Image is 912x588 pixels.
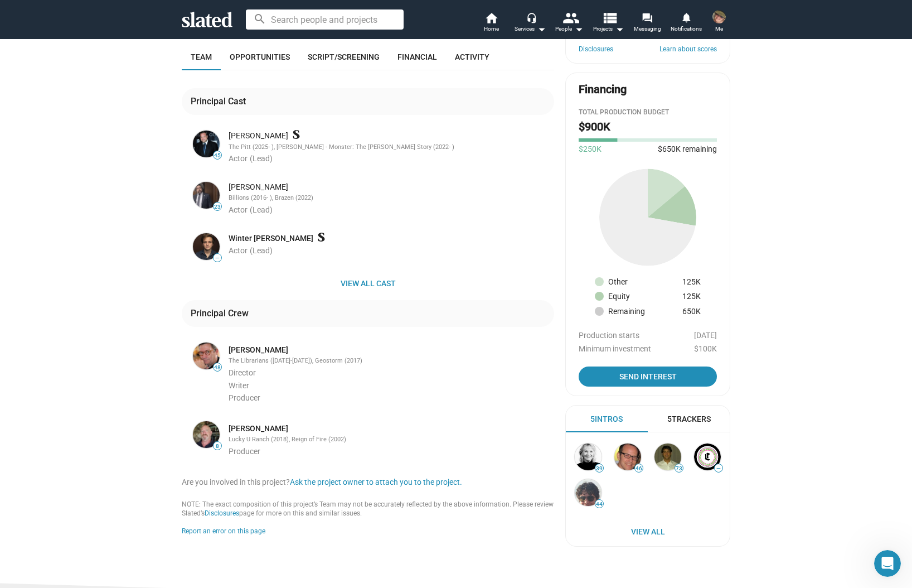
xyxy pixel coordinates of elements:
div: Operator says… [9,288,214,324]
img: Tiffany Jelke [712,10,726,23]
a: Activity [446,44,498,70]
a: Opportunities [221,44,299,70]
span: Actor [229,246,248,255]
button: Projects [589,11,628,36]
mat-icon: headset_mic [526,12,536,22]
a: Team [182,44,221,70]
mat-icon: notifications [681,12,691,22]
a: Winter [PERSON_NAME] [229,233,313,244]
span: Producer [229,447,260,456]
span: 125K [682,277,701,286]
span: Minimum investment [579,344,651,353]
a: Learn about scores [659,45,717,54]
span: Writer [229,381,249,390]
span: amazing [135,339,145,349]
span: Actor [229,205,248,214]
span: [DATE] [694,331,717,340]
div: 5 Intros [590,414,623,425]
button: Start recording [71,365,80,374]
span: 125K [682,292,701,301]
span: Producer [229,393,260,402]
span: Opportunities [230,52,290,61]
a: Script/Screening [299,44,389,70]
span: Me [715,22,723,36]
button: Ask the project owner to attach you to the project. [290,477,462,488]
div: Help [PERSON_NAME] understand how they’re doing: [9,288,183,323]
div: [PERSON_NAME] • 14m ago [18,270,112,277]
div: The Librarians ([DATE]-[DATE]), Geostorm (2017) [229,357,552,365]
a: Financial [389,44,446,70]
span: — [214,255,221,261]
span: 46 [635,465,643,472]
div: 5 Trackers [667,414,711,425]
span: Equity [608,291,637,302]
img: Drew Powell [193,131,220,157]
span: Financial [397,52,437,61]
span: 8 [214,443,221,450]
div: Help [PERSON_NAME] understand how they’re doing: [18,295,174,316]
span: $650K remaining [658,144,717,153]
span: Script/Screening [308,52,380,61]
a: Home [472,11,511,36]
div: Principal Cast [191,95,250,107]
div: In the meantime, you'll also be able to view project details like the genre at a glance directly ... [18,129,174,206]
span: 48 [214,364,221,371]
button: Open send interest dialog [579,367,717,387]
mat-icon: arrow_drop_down [613,22,626,36]
span: Send Interest [588,367,708,387]
mat-icon: people [562,9,579,26]
a: Disclosures [205,509,239,517]
span: 650K [682,307,701,316]
span: Notifications [671,22,702,36]
img: Shelly B... [575,444,601,470]
span: Activity [455,52,489,61]
a: [PERSON_NAME] [229,423,288,434]
button: Send a message… [191,361,209,379]
span: 45 [214,152,221,159]
img: Shaked B... [575,479,601,506]
button: View all cast [182,273,554,293]
img: Paul Guyot [193,343,220,369]
a: Notifications [667,11,706,36]
div: Lucky U Ranch (2018), Reign of Fire (2002) [229,436,552,444]
mat-icon: view_list [601,9,618,26]
span: Team [191,52,212,61]
div: Services [515,22,546,36]
h1: Operator [54,6,94,14]
img: Winter Andrews [193,233,220,260]
button: go back [7,4,28,26]
div: Billions (2016- ), Brazen (2022) [229,194,552,203]
textarea: Message… [9,342,214,361]
div: [PERSON_NAME] [229,182,552,192]
div: NOTE: The exact composition of this project’s Team may not be accurately reflected by the above i... [182,500,554,518]
p: The team can also help [54,14,139,25]
span: (Lead) [250,205,273,214]
b: Projects | Matches for You [47,174,162,183]
div: Are you involved in this project? [182,477,554,488]
img: Candace A... [694,444,721,470]
span: — [715,465,722,471]
h2: $900K [579,119,610,134]
span: 73 [675,465,683,472]
img: Douglas Raine [193,421,220,448]
button: Tiffany JelkeMe [706,8,732,37]
div: Thanks, [18,239,174,250]
div: You rated the conversation [23,338,151,350]
button: Home [174,4,196,26]
span: Director [229,368,256,377]
button: Emoji picker [35,365,44,374]
span: Home [484,22,499,36]
span: Other [608,277,634,287]
a: Disclosures [579,45,613,54]
div: If you have any other questions, please let us know. [18,211,174,233]
div: The Pitt (2025- ), [PERSON_NAME] - Monster: The [PERSON_NAME] Story (2022- ) [229,143,552,152]
span: View all cast [191,273,545,293]
span: 39 [595,465,603,472]
input: Search people and projects [246,9,404,30]
span: Actor [229,154,248,163]
mat-icon: arrow_drop_down [535,22,548,36]
mat-icon: forum [642,12,652,23]
img: Profile image for Operator [32,6,50,24]
div: To answer your other question: yes, we do support non-fiction documentary projects on the site. W... [18,26,174,124]
div: Total Production budget [579,108,717,117]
